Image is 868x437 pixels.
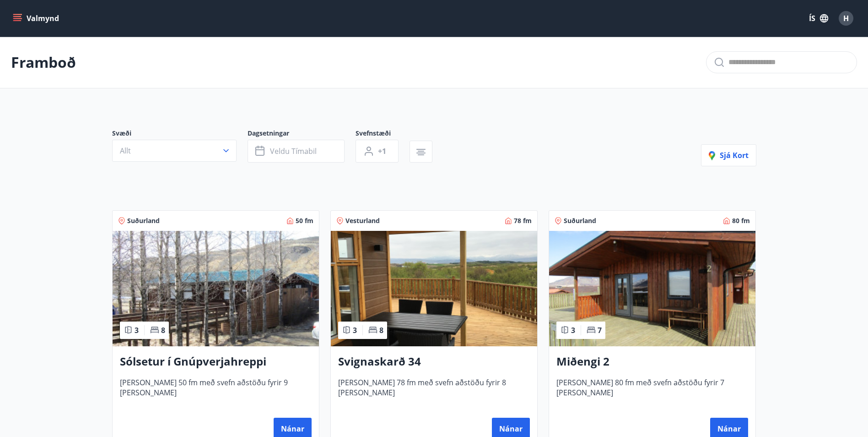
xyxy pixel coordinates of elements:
[248,140,345,163] button: Veldu tímabil
[11,52,76,72] p: Framboð
[514,216,532,225] span: 78 fm
[161,325,165,335] span: 8
[353,325,357,335] span: 3
[112,140,237,162] button: Allt
[338,377,530,408] span: [PERSON_NAME] 78 fm með svefn aðstöðu fyrir 8 [PERSON_NAME]
[296,216,313,225] span: 50 fm
[701,144,756,166] button: Sjá kort
[843,13,849,23] span: H
[120,377,312,408] span: [PERSON_NAME] 50 fm með svefn aðstöðu fyrir 9 [PERSON_NAME]
[356,140,399,163] button: +1
[709,150,749,160] span: Sjá kort
[331,231,537,346] img: Paella dish
[113,231,319,346] img: Paella dish
[345,216,380,225] span: Vesturland
[120,146,131,156] span: Allt
[564,216,596,225] span: Suðurland
[556,377,748,408] span: [PERSON_NAME] 80 fm með svefn aðstöðu fyrir 7 [PERSON_NAME]
[338,354,530,370] h3: Svignaskarð 34
[804,10,833,27] button: ÍS
[732,216,750,225] span: 80 fm
[135,325,139,335] span: 3
[127,216,160,225] span: Suðurland
[835,7,857,29] button: H
[248,129,356,140] span: Dagsetningar
[120,354,312,370] h3: Sólsetur í Gnúpverjahreppi
[556,354,748,370] h3: Miðengi 2
[112,129,248,140] span: Svæði
[378,146,386,156] span: +1
[379,325,383,335] span: 8
[549,231,755,346] img: Paella dish
[11,10,63,27] button: menu
[270,146,317,156] span: Veldu tímabil
[571,325,575,335] span: 3
[598,325,602,335] span: 7
[356,129,410,140] span: Svefnstæði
